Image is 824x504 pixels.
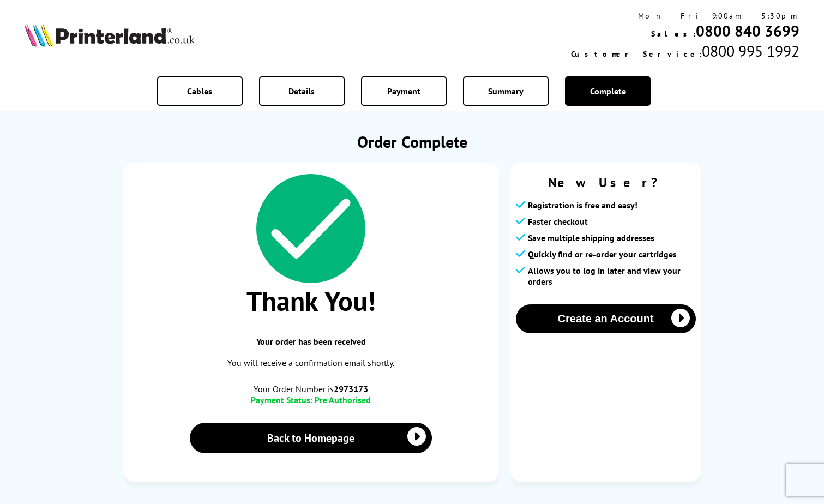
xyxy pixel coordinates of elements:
[488,86,524,97] span: Summary
[134,283,488,319] span: Thank You!
[651,29,696,39] span: Sales:
[25,23,195,47] img: Printerland Logo
[387,86,420,97] span: Payment
[334,383,368,394] b: 2973173
[134,356,488,370] p: You will receive a confirmation email shortly.
[528,200,637,211] span: Registration is free and easy!
[528,265,696,287] span: Allows you to log in later and view your orders
[590,86,626,97] span: Complete
[190,423,432,453] a: Back to Homepage
[528,232,654,243] span: Save multiple shipping addresses
[187,86,212,97] span: Cables
[134,383,488,394] span: Your Order Number is
[123,131,701,152] h1: Order Complete
[251,394,312,405] span: Payment Status:
[696,21,799,41] a: 0800 840 3699
[528,216,588,227] span: Faster checkout
[702,41,799,61] span: 0800 995 1992
[516,304,696,333] button: Create an Account
[516,174,696,191] span: New User?
[288,86,315,97] span: Details
[571,49,702,59] span: Customer Service:
[528,249,677,260] span: Quickly find or re-order your cartridges
[134,336,488,347] span: Your order has been received
[315,394,371,405] span: Pre Authorised
[571,11,799,21] div: Mon - Fri 9:00am - 5:30pm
